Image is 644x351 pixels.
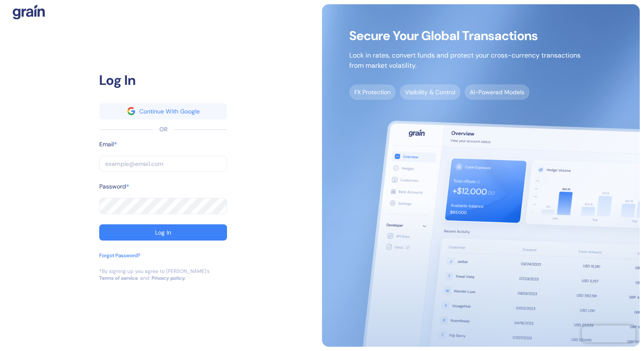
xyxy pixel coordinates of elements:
button: Forgot Password? [99,252,140,268]
button: Log In [99,224,227,241]
iframe: Chatra live chat [582,325,635,342]
div: Continue With Google [139,108,200,114]
button: googleContinue With Google [99,103,227,119]
img: signup-main-image [322,4,640,347]
a: Privacy policy. [152,275,186,281]
div: Log In [155,229,171,235]
div: OR [159,125,167,134]
div: and [140,275,149,281]
div: Log In [99,70,227,90]
label: Email [99,140,114,149]
label: Password [99,182,126,191]
div: Forgot Password? [99,252,140,259]
span: Secure Your Global Transactions [349,32,581,40]
span: Visibility & Control [400,84,460,100]
div: *By signing up you agree to [PERSON_NAME]’s [99,268,210,275]
input: example@email.com [99,156,227,172]
a: Terms of service [99,275,138,281]
p: Lock in rates, convert funds and protect your cross-currency transactions from market volatility. [349,50,581,71]
span: FX Protection [349,84,396,100]
img: google [127,107,135,115]
span: AI-Powered Models [465,84,529,100]
img: logo [13,4,45,20]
